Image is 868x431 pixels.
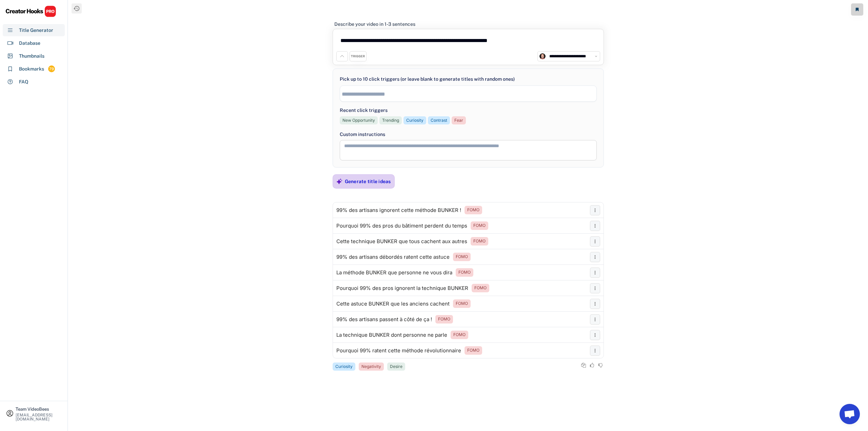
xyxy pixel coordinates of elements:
[336,254,450,260] div: 99% des artisans débordés ratent cette astuce
[345,178,391,184] div: Generate title ideas
[351,54,365,59] div: TRIGGER
[340,76,515,83] div: Pick up to 10 click triggers (or leave blank to generate titles with random ones)
[336,301,450,307] div: Cette astuce BUNKER que les anciens cachent
[48,66,55,72] div: 79
[336,348,461,353] div: Pourquoi 99% ratent cette méthode révolutionnaire
[19,53,44,60] div: Thumbnails
[473,238,486,244] div: FOMO
[19,78,28,85] div: FAQ
[840,404,860,424] a: Ouvrir le chat
[382,118,399,123] div: Trending
[438,316,450,322] div: FOMO
[539,53,546,59] img: channels4_profile.jpg
[454,118,463,123] div: Fear
[361,364,381,370] div: Negativity
[334,21,415,27] div: Describe your video in 1-3 sentences
[467,207,479,213] div: FOMO
[336,286,468,291] div: Pourquoi 99% des pros ignorent la technique BUNKER
[19,65,44,73] div: Bookmarks
[406,118,423,123] div: Curiosity
[16,413,62,421] div: [EMAIL_ADDRESS][DOMAIN_NAME]
[336,332,447,338] div: La technique BUNKER dont personne ne parle
[467,348,479,353] div: FOMO
[336,208,461,213] div: 99% des artisans ignorent cette méthode BUNKER !
[336,317,432,322] div: 99% des artisans passent à côté de ça !
[336,239,467,244] div: Cette technique BUNKER que tous cachent aux autres
[336,270,452,275] div: La méthode BUNKER que personne ne vous dira
[19,40,40,47] div: Database
[335,364,353,370] div: Curiosity
[456,254,468,260] div: FOMO
[390,364,402,370] div: Desire
[453,332,466,338] div: FOMO
[473,223,486,229] div: FOMO
[19,27,53,34] div: Title Generator
[16,407,62,411] div: Team VideoBees
[340,131,597,138] div: Custom instructions
[474,285,487,291] div: FOMO
[431,118,447,123] div: Contrast
[340,107,388,114] div: Recent click triggers
[458,270,471,275] div: FOMO
[5,5,56,17] img: CHPRO%20Logo.svg
[342,118,375,123] div: New Opportunity
[336,223,467,229] div: Pourquoi 99% des pros du bâtiment perdent du temps
[456,301,468,307] div: FOMO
